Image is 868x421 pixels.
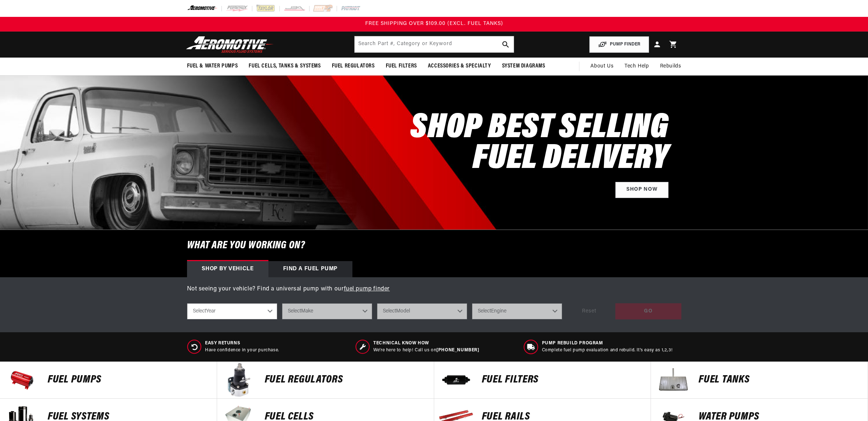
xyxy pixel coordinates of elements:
summary: Tech Help [619,58,654,75]
summary: Fuel Filters [380,58,422,75]
span: Tech Help [625,62,649,70]
img: Fuel Tanks [655,362,691,398]
button: PUMP FINDER [589,36,649,53]
a: FUEL REGULATORS FUEL REGULATORS [217,362,434,399]
span: FREE SHIPPING OVER $109.00 (EXCL. FUEL TANKS) [365,21,503,26]
a: [PHONE_NUMBER] [436,348,479,352]
a: About Us [585,58,619,75]
select: Make [282,303,372,319]
summary: System Diagrams [497,58,551,75]
select: Model [377,303,467,319]
div: Find a Fuel Pump [268,261,353,277]
img: FUEL FILTERS [438,362,475,398]
summary: Fuel Cells, Tanks & Systems [243,58,326,75]
span: Technical Know How [373,340,479,347]
div: Shop by vehicle [187,261,268,277]
span: Pump Rebuild program [542,340,673,347]
span: Fuel & Water Pumps [187,62,238,70]
p: Fuel Pumps [48,374,209,385]
h6: What are you working on? [169,230,700,261]
img: Fuel Pumps [4,362,40,398]
p: We’re here to help! Call us on [373,347,479,354]
p: FUEL REGULATORS [265,374,426,385]
button: search button [498,36,514,52]
p: Have confidence in your purchase. [205,347,279,354]
span: Fuel Filters [386,62,417,70]
span: Fuel Cells, Tanks & Systems [249,62,321,70]
p: Fuel Tanks [699,374,860,385]
a: FUEL FILTERS FUEL FILTERS [434,362,651,399]
span: Fuel Regulators [332,62,375,70]
summary: Rebuilds [655,58,687,75]
select: Engine [472,303,562,319]
p: Complete fuel pump evaluation and rebuild. It's easy as 1,2,3! [542,347,673,354]
summary: Fuel & Water Pumps [182,58,243,75]
p: FUEL FILTERS [482,374,644,385]
input: Search by Part Number, Category or Keyword [355,36,514,52]
span: System Diagrams [502,62,545,70]
select: Year [187,303,277,319]
a: Fuel Tanks Fuel Tanks [651,362,868,399]
h2: SHOP BEST SELLING FUEL DELIVERY [410,113,668,175]
span: Rebuilds [660,62,681,70]
span: Easy Returns [205,340,279,347]
img: Aeromotive [184,36,276,53]
span: About Us [590,63,614,69]
img: FUEL REGULATORS [221,362,257,398]
a: fuel pump finder [344,286,390,292]
span: Accessories & Specialty [428,62,491,70]
a: Shop Now [615,182,669,198]
summary: Accessories & Specialty [422,58,497,75]
summary: Fuel Regulators [326,58,380,75]
p: Not seeing your vehicle? Find a universal pump with our [187,285,681,294]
